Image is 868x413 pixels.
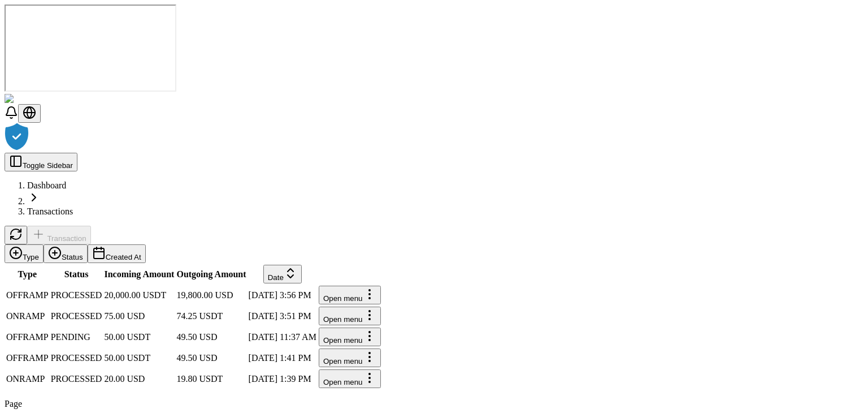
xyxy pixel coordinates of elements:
span: Transaction [47,234,86,243]
div: PROCESSED [51,353,102,363]
span: Created At [106,253,141,261]
a: Dashboard [27,180,66,190]
span: Open menu [323,294,363,303]
span: [DATE] 3:51 PM [249,311,311,321]
td: ONRAMP [6,369,49,389]
div: PENDING [51,332,102,342]
th: Incoming Amount [103,264,175,284]
span: [DATE] 3:56 PM [249,290,311,300]
span: 20.00 USD [104,374,145,384]
button: Date [263,265,302,283]
button: Toggle Sidebar [5,153,77,171]
span: 49.50 USD [176,332,217,342]
button: Open menu [319,328,381,346]
span: 19,800.00 USD [176,290,233,300]
p: Page [5,399,863,409]
div: PROCESSED [51,311,102,321]
span: [DATE] 1:39 PM [249,374,311,384]
span: 50.00 USDT [104,353,150,363]
td: OFFRAMP [6,327,49,347]
button: Transaction [27,226,91,244]
nav: breadcrumb [5,180,863,217]
span: [DATE] 11:37 AM [249,332,316,342]
button: Status [44,244,88,263]
td: OFFRAMP [6,285,49,305]
button: Open menu [319,286,381,304]
a: Transactions [27,206,73,216]
img: ShieldPay Logo [5,94,72,104]
span: Open menu [323,357,363,365]
td: OFFRAMP [6,348,49,368]
span: 50.00 USDT [104,332,150,342]
span: 19.80 USDT [176,374,223,384]
span: 75.00 USD [104,311,145,321]
th: Type [6,264,49,284]
span: Open menu [323,315,363,324]
span: Open menu [323,336,363,345]
button: Open menu [319,369,381,388]
td: ONRAMP [6,306,49,326]
span: Toggle Sidebar [23,161,73,170]
button: Type [5,244,44,263]
span: [DATE] 1:41 PM [249,353,311,363]
span: 20,000.00 USDT [104,290,166,300]
div: PROCESSED [51,290,102,300]
button: Open menu [319,349,381,367]
th: Status [50,264,103,284]
th: Outgoing Amount [176,264,246,284]
span: 49.50 USD [176,353,217,363]
div: PROCESSED [51,374,102,384]
span: Open menu [323,378,363,386]
span: 74.25 USDT [176,311,223,321]
button: Open menu [319,307,381,325]
button: Created At [88,244,146,263]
